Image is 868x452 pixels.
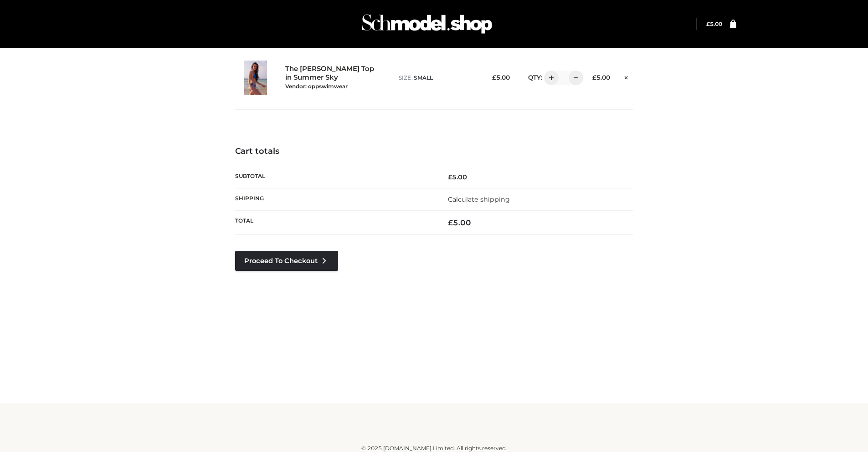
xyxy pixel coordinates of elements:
[492,74,510,81] bdi: 5.00
[592,74,596,81] span: £
[706,20,722,27] a: £5.00
[285,83,348,90] small: Vendor: oppswimwear
[235,188,434,210] th: Shipping
[235,166,434,188] th: Subtotal
[448,218,453,227] span: £
[285,65,379,90] a: The [PERSON_NAME] Top in Summer SkyVendor: oppswimwear
[448,173,467,181] bdi: 5.00
[492,74,496,81] span: £
[235,211,434,235] th: Total
[448,173,452,181] span: £
[399,74,477,82] p: size :
[414,74,433,81] span: SMALL
[448,195,510,203] a: Calculate shipping
[619,71,633,82] a: Remove this item
[359,6,495,42] img: Schmodel Admin 964
[235,251,338,271] a: Proceed to Checkout
[448,218,471,227] bdi: 5.00
[235,147,633,157] h4: Cart totals
[706,20,722,27] bdi: 5.00
[592,74,610,81] bdi: 5.00
[706,20,710,27] span: £
[519,71,577,85] div: QTY:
